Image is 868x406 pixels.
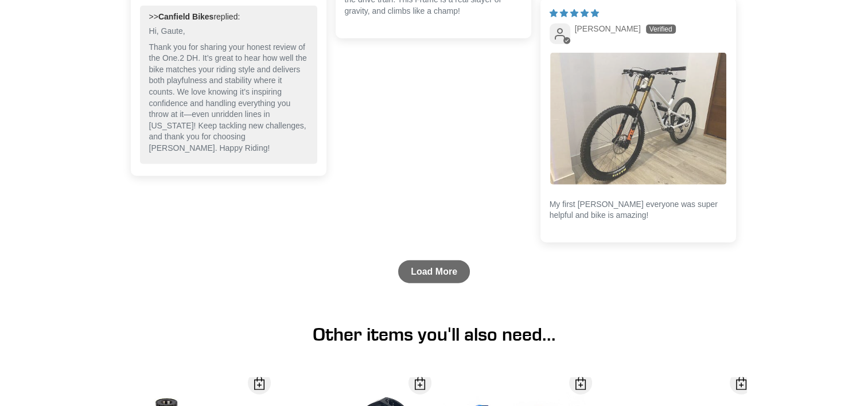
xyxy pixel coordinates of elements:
p: Thank you for sharing your honest review of the One.2 DH. It’s great to hear how well the bike ma... [149,42,308,154]
b: Canfield Bikes [158,12,213,21]
span: 5 star review [550,9,599,18]
p: Hi, Gaute, [149,26,308,37]
p: My first [PERSON_NAME] everyone was super helpful and bike is amazing! [550,199,727,221]
a: Link to user picture 1 [550,52,727,185]
a: Load More [398,260,470,283]
span: [PERSON_NAME] [575,24,641,33]
img: User picture [550,53,726,185]
div: >> replied: [149,11,308,23]
h1: Other items you'll also need... [122,323,747,345]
